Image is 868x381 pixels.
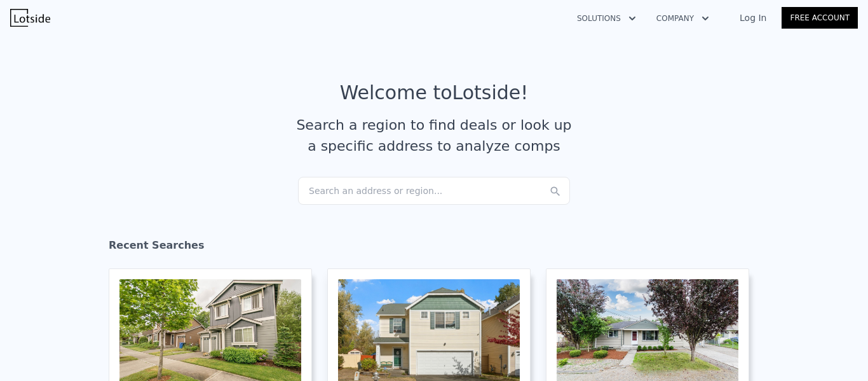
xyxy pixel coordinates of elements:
[10,9,50,27] img: Lotside
[298,177,570,205] div: Search an address or region...
[292,114,576,156] div: Search a region to find deals or look up a specific address to analyze comps
[646,7,719,30] button: Company
[109,228,759,268] div: Recent Searches
[567,7,646,30] button: Solutions
[340,81,529,104] div: Welcome to Lotside !
[782,7,858,29] a: Free Account
[724,11,782,24] a: Log In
